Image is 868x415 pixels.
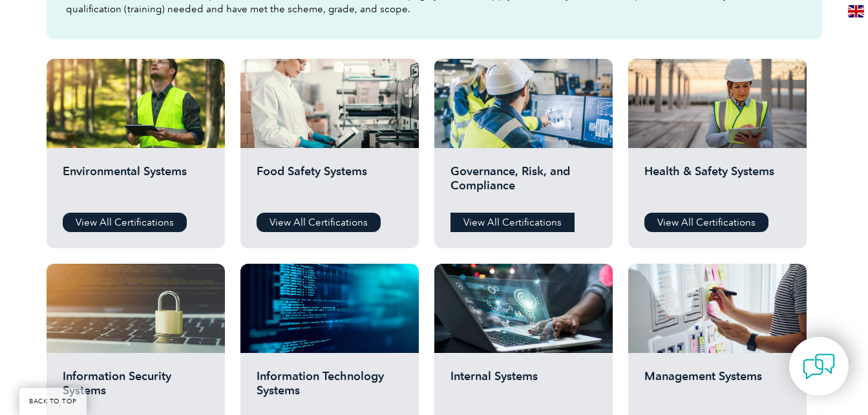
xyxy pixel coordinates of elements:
[848,5,864,17] img: en
[257,164,403,203] h2: Food Safety Systems
[257,369,403,408] h2: Information Technology Systems
[450,213,575,232] a: View All Certifications
[450,369,597,408] h2: Internal Systems
[644,369,790,408] h2: Management Systems
[644,213,768,232] a: View All Certifications
[644,164,790,203] h2: Health & Safety Systems
[450,164,597,203] h2: Governance, Risk, and Compliance
[257,213,381,232] a: View All Certifications
[63,213,187,232] a: View All Certifications
[803,350,835,383] img: contact-chat.png
[63,164,209,203] h2: Environmental Systems
[63,369,209,408] h2: Information Security Systems
[19,388,87,415] a: BACK TO TOP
